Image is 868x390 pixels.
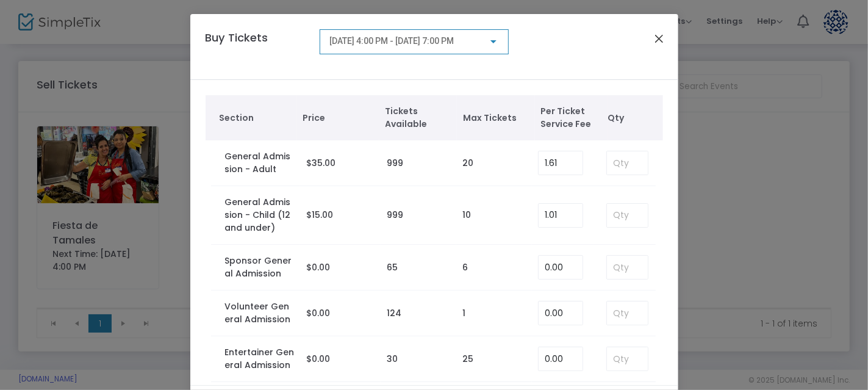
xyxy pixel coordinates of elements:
[224,150,294,176] label: General Admission - Adult
[462,353,473,366] label: 25
[387,261,398,274] label: 65
[329,36,454,46] span: [DATE] 4:00 PM - [DATE] 7:00 PM
[303,112,373,125] span: Price
[306,209,333,221] span: $15.00
[306,261,330,273] span: $0.00
[386,105,451,131] span: Tickets Available
[224,300,294,326] label: Volunteer General Admission
[462,307,465,320] label: 1
[608,112,657,125] span: Qty
[199,29,314,64] h4: Buy Tickets
[539,256,583,279] input: Enter Service Fee
[306,353,330,365] span: $0.00
[387,353,398,366] label: 30
[607,204,647,227] input: Qty
[539,204,583,227] input: Enter Service Fee
[224,255,294,280] label: Sponsor General Admission
[387,157,403,170] label: 999
[224,346,294,372] label: Entertainer General Admission
[219,112,291,125] span: Section
[539,302,583,325] input: Enter Service Fee
[387,307,401,320] label: 124
[462,209,471,222] label: 10
[607,302,647,325] input: Qty
[651,31,667,46] button: Close
[306,157,335,169] span: $35.00
[541,105,602,131] span: Per Ticket Service Fee
[607,151,647,175] input: Qty
[539,151,583,175] input: Enter Service Fee
[462,157,473,170] label: 20
[306,307,330,319] span: $0.00
[387,209,403,222] label: 999
[462,261,468,274] label: 6
[539,347,583,370] input: Enter Service Fee
[463,112,529,125] span: Max Tickets
[607,256,647,279] input: Qty
[224,196,294,234] label: General Admission - Child (12 and under)
[607,347,647,370] input: Qty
